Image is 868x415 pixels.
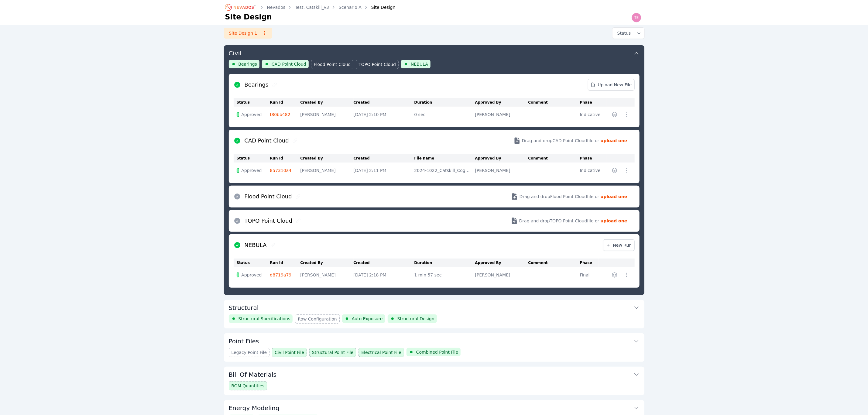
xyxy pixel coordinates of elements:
[267,4,286,10] a: Nevados
[522,138,599,144] span: Drag and drop CAD Point Cloud file or
[615,30,631,36] span: Status
[632,13,641,22] img: Ted Elliott
[354,267,414,283] td: [DATE] 2:18 PM
[234,154,270,163] th: Status
[363,4,396,10] div: Site Design
[238,316,290,322] span: Structural Specifications
[270,154,300,163] th: Run Id
[270,112,290,117] a: f80bb482
[354,154,414,163] th: Created
[270,273,292,277] a: d8719a79
[245,192,292,201] h2: Flood Point Cloud
[414,272,472,278] div: 1 min 57 sec
[601,218,627,224] strong: upload one
[414,167,472,173] div: 2024-1022_Catskill_CogoExport_v5.csv
[234,259,270,267] th: Status
[272,61,306,67] span: CAD Point Cloud
[245,81,269,89] h2: Bearings
[354,98,414,107] th: Created
[225,12,272,22] h1: Site Design
[606,242,632,248] span: New Run
[225,2,396,12] nav: Breadcrumb
[580,111,604,118] div: Indicative
[520,194,599,200] span: Drag and drop Flood Point Cloud file or
[528,98,580,107] th: Comment
[229,45,640,60] button: Civil
[580,154,607,163] th: Phase
[504,188,635,205] button: Drag and dropFlood Point Cloudfile or upload one
[229,300,640,314] button: Structural
[601,138,627,144] strong: upload one
[411,61,428,67] span: NEBULA
[242,167,262,173] span: Approved
[245,136,289,145] h2: CAD Point Cloud
[300,259,354,267] th: Created By
[224,28,272,39] a: Site Design 1
[229,49,242,57] h3: Civil
[312,349,353,355] span: Structural Point File
[352,316,383,322] span: Auto Exposure
[361,349,401,355] span: Electrical Point File
[475,163,528,178] td: [PERSON_NAME]
[528,259,580,267] th: Comment
[224,300,644,328] div: StructuralStructural SpecificationsRow ConfigurationAuto ExposureStructural Design
[414,259,475,267] th: Duration
[229,304,259,312] h3: Structural
[242,272,262,278] span: Approved
[591,82,632,88] span: Upload New File
[300,267,354,283] td: [PERSON_NAME]
[245,217,293,225] h2: TOPO Point Cloud
[503,212,635,229] button: Drag and dropTOPO Point Cloudfile or upload one
[300,98,354,107] th: Created By
[229,333,640,348] button: Point Files
[298,316,337,322] span: Row Configuration
[475,154,528,163] th: Approved By
[242,111,262,118] span: Approved
[295,4,329,10] a: Test: Catskill_v3
[580,167,604,173] div: Indicative
[224,45,644,295] div: CivilBearingsCAD Point CloudFlood Point CloudTOPO Point CloudNEBULABearingsUpload New FileStatusR...
[224,333,644,362] div: Point FilesLegacy Point FileCivil Point FileStructural Point FileElectrical Point FileCombined Po...
[601,194,627,200] strong: upload one
[229,370,277,379] h3: Bill Of Materials
[229,404,280,412] h3: Energy Modeling
[229,400,640,415] button: Energy Modeling
[475,267,528,283] td: [PERSON_NAME]
[275,349,304,355] span: Civil Point File
[339,4,362,10] a: Scenario A
[519,218,599,224] span: Drag and drop TOPO Point Cloud file or
[238,61,257,67] span: Bearings
[314,61,351,67] span: Flood Point Cloud
[300,163,354,178] td: [PERSON_NAME]
[270,168,292,173] a: 857310a4
[300,107,354,122] td: [PERSON_NAME]
[475,259,528,267] th: Approved By
[603,239,635,251] a: New Run
[354,163,414,178] td: [DATE] 2:11 PM
[588,79,635,91] a: Upload New File
[354,259,414,267] th: Created
[359,61,396,67] span: TOPO Point Cloud
[229,337,259,345] h3: Point Files
[397,316,434,322] span: Structural Design
[580,98,607,107] th: Phase
[506,132,635,149] button: Drag and dropCAD Point Cloudfile or upload one
[612,28,644,39] button: Status
[414,154,475,163] th: File name
[229,367,640,381] button: Bill Of Materials
[234,98,270,107] th: Status
[414,111,472,118] div: 0 sec
[354,107,414,122] td: [DATE] 2:10 PM
[580,272,595,278] div: Final
[270,98,300,107] th: Run Id
[270,259,300,267] th: Run Id
[232,349,267,355] span: Legacy Point File
[416,349,458,355] span: Combined Point File
[528,154,580,163] th: Comment
[300,154,354,163] th: Created By
[232,383,265,389] span: BOM Quantities
[475,98,528,107] th: Approved By
[245,241,267,249] h2: NEBULA
[224,367,644,395] div: Bill Of MaterialsBOM Quantities
[580,259,599,267] th: Phase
